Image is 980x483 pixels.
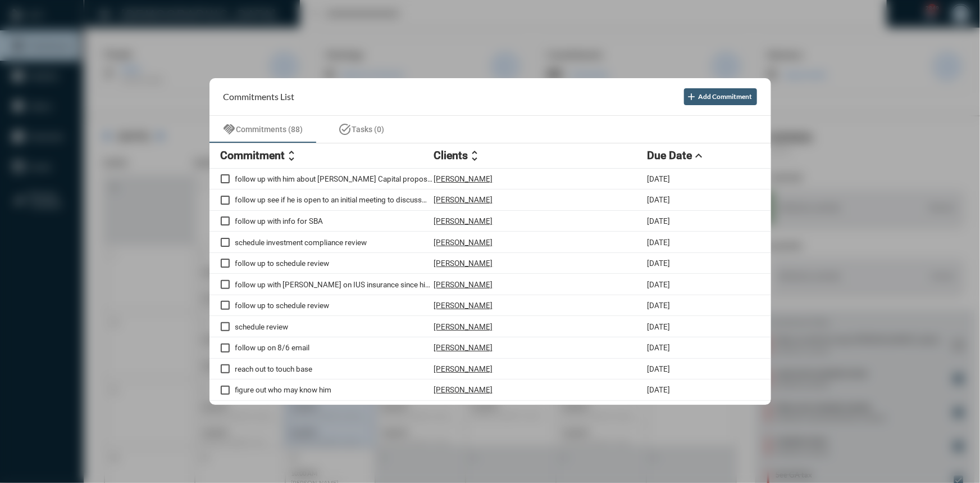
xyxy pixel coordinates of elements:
p: follow up see if he is open to an initial meeting to discuss further what we do [235,195,434,204]
mat-icon: unfold_more [468,149,482,162]
h2: Clients [434,149,468,162]
p: [DATE] [648,280,671,289]
p: [PERSON_NAME] [434,301,493,310]
button: Add Commitment [684,88,757,105]
mat-icon: task_alt [339,123,352,136]
mat-icon: unfold_more [285,149,299,162]
mat-icon: expand_less [692,149,706,162]
p: follow up to schedule review [235,259,434,268]
mat-icon: handshake [223,123,236,136]
p: schedule review [235,322,434,331]
h2: Commitments List [224,91,295,102]
p: [DATE] [648,174,671,183]
p: [PERSON_NAME] [434,322,493,331]
p: figure out who may know him [235,385,434,394]
p: follow up with him about [PERSON_NAME] Capital proposal and the mass mutual producer cert. [235,174,434,183]
p: [PERSON_NAME] [434,216,493,225]
p: [PERSON_NAME] [434,343,493,352]
p: [DATE] [648,385,671,394]
h2: Commitment [221,149,285,162]
p: [DATE] [648,301,671,310]
p: [PERSON_NAME] [434,364,493,373]
p: reach out to touch base [235,364,434,373]
p: [DATE] [648,364,671,373]
p: [DATE] [648,343,671,352]
p: [PERSON_NAME] [434,385,493,394]
p: [PERSON_NAME] [434,280,493,289]
p: [PERSON_NAME] [434,259,493,268]
p: follow up with info for SBA [235,216,434,225]
span: Tasks (0) [352,125,385,134]
p: [DATE] [648,259,671,268]
p: follow up with [PERSON_NAME] on IUS insurance since his [MEDICAL_DATA] [235,280,434,289]
span: Commitments (88) [236,125,303,134]
p: follow up to schedule review [235,301,434,310]
p: [PERSON_NAME] [434,238,493,247]
p: [DATE] [648,216,671,225]
p: [DATE] [648,238,671,247]
p: [DATE] [648,195,671,204]
p: [PERSON_NAME] [434,174,493,183]
p: follow up on 8/6 email [235,343,434,352]
p: schedule investment compliance review [235,238,434,247]
p: [PERSON_NAME] [434,195,493,204]
h2: Due Date [648,149,692,162]
p: [DATE] [648,322,671,331]
mat-icon: add [686,91,698,102]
